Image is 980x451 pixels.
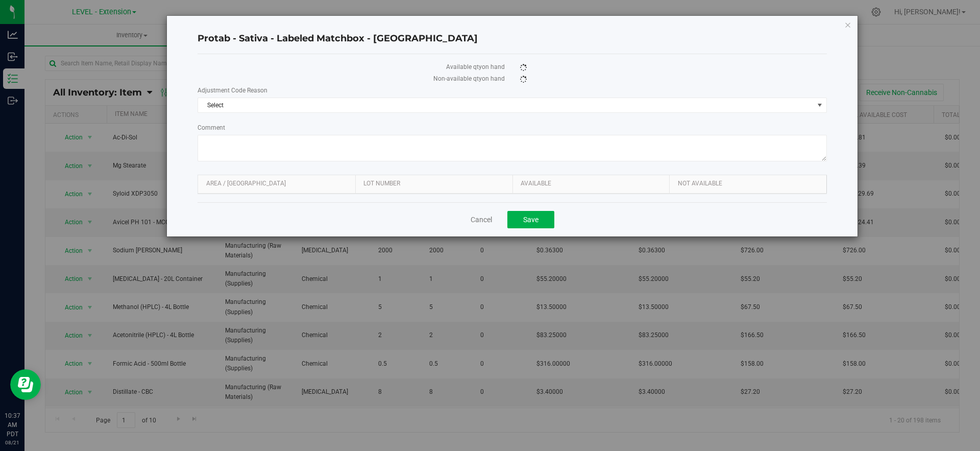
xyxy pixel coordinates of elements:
span: select [814,98,826,112]
a: Lot Number [363,180,508,188]
label: Comment [198,123,827,132]
a: Not Available [678,180,823,188]
label: Adjustment Code Reason [198,86,827,95]
label: Non-available qty [198,74,504,83]
a: Cancel [471,215,492,225]
label: Available qty [198,62,504,72]
span: on hand [482,63,505,70]
span: Save [523,216,538,224]
span: on hand [482,75,505,82]
h4: Protab - Sativa - Labeled Matchbox - [GEOGRAPHIC_DATA] [198,32,827,45]
a: Area / [GEOGRAPHIC_DATA] [206,180,352,188]
span: Select [198,98,814,112]
iframe: Resource center [10,369,41,400]
button: Save [507,211,554,228]
a: Available [521,180,666,188]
